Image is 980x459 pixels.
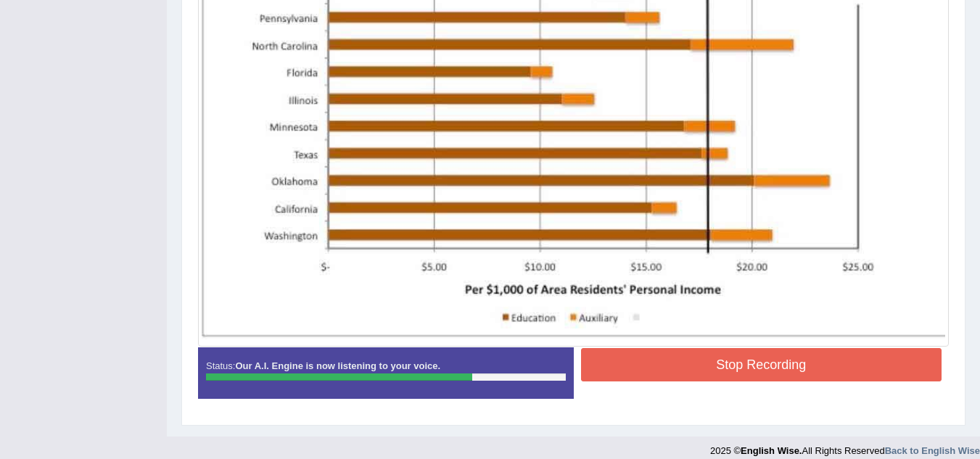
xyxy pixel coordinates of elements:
[741,445,802,456] strong: English Wise.
[885,445,980,456] a: Back to English Wise
[710,437,980,458] div: 2025 © All Rights Reserved
[235,360,440,371] strong: Our A.I. Engine is now listening to your voice.
[198,347,574,398] div: Status:
[581,348,942,381] button: Stop Recording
